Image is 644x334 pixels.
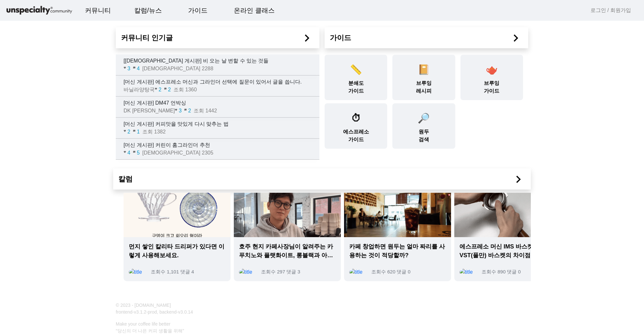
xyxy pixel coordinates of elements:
div: 원두 검색 [392,103,455,149]
span: 2 [188,108,194,113]
a: 로그인 / 회원가입 [590,6,631,14]
span: 1 [137,129,142,134]
span: 🫖 [486,64,498,75]
p: [머신 게시판] DM47 언박싱 [124,99,319,107]
span: 호주 현지 카페사장님이 알려주는 카푸치노와 플랫화이트, 롱블랙과 아메리카노의 차이 [239,242,336,260]
a: 칼럼 [118,174,526,184]
span: 조회수 890 댓글 0 [482,269,521,274]
span: 5 [137,150,142,155]
span: 조회수 1,101 댓글 4 [151,269,194,274]
img: title [129,268,142,276]
mat-icon: chat_bubble [133,151,137,155]
span: 먼지 쌓인 칼리타 드리퍼가 있다면 이렇게 사용해보세요. [129,242,225,260]
a: 먼지 쌓인 칼리타 드리퍼가 있다면 이렇게 사용해보세요.title조회수 1,101 댓글 4 [124,210,231,281]
span: 조회 1442 [194,108,220,113]
a: ⏱에스프레소가이드 [322,103,390,149]
a: 카페 창업하면 원두는 얼마 짜리를 사용하는 것이 적당할까?title조회수 620 댓글 0 [344,210,451,281]
span: 2 [127,129,133,134]
span: 에스프레소 머신 IMS 바스켓과 VST(풀만) 바스켓의 차이점 [459,242,556,260]
a: 에스프레소 머신 IMS 바스켓과 VST(풀만) 바스켓의 차이점title조회수 890 댓글 0 [454,210,561,281]
span: 3 [179,108,184,113]
p: [머신 게시판] 커피맛을 맛있게 다시 맞추는 법 [124,120,319,128]
a: 커뮤니티 [80,2,116,19]
img: title [349,268,363,276]
mat-icon: favorite [175,109,179,112]
a: 가이드 [183,2,213,19]
span: 바닐라양탕국 [124,87,155,92]
mat-icon: favorite [124,151,127,155]
a: [머신 게시판] DM47 언박싱DK [PERSON_NAME]32조회 1442 [116,97,319,117]
a: [[DEMOGRAPHIC_DATA] 게시판] 비 오는 날 변할 수 있는 것들34[DEMOGRAPHIC_DATA] 2288 [116,54,319,75]
a: 커뮤니티 인기글 [121,32,314,43]
span: 조회 1382 [142,129,168,134]
span: [DEMOGRAPHIC_DATA] 2288 [142,66,216,71]
span: [DEMOGRAPHIC_DATA] 2305 [142,150,216,155]
span: 2 [168,87,173,92]
p: [머신 게시판] 에스프레소 머신과 그라인더 선택에 질문이 있어서 글을 씁니다. [124,78,319,86]
img: logo [5,5,73,16]
img: title [239,268,252,276]
a: 칼럼/뉴스 [129,2,167,19]
mat-icon: chat_bubble [184,109,188,112]
a: [머신 게시판] 커피맛을 맛있게 다시 맞추는 법21조회 1382 [116,118,319,138]
span: DK [PERSON_NAME] [124,108,175,113]
mat-icon: favorite [124,66,127,70]
div: 브루잉 레시피 [392,55,455,100]
p: © 2023 - [DOMAIN_NAME] frontend-v3.1.2-prod, backend-v3.0.14 [112,302,318,316]
p: [머신 게시판] 커린이 홈그라인더 추천 [124,141,319,149]
a: [머신 게시판] 커린이 홈그라인더 추천45[DEMOGRAPHIC_DATA] 2305 [116,139,319,159]
img: title image [124,193,231,237]
span: ⏱ [351,113,361,123]
img: title image [234,193,341,237]
a: 온라인 클래스 [229,2,280,19]
p: [[DEMOGRAPHIC_DATA] 게시판] 비 오는 날 변할 수 있는 것들 [124,57,319,65]
span: 카페 창업하면 원두는 얼마 짜리를 사용하는 것이 적당할까? [349,242,446,260]
span: 조회수 620 댓글 0 [371,269,411,274]
mat-icon: chat_bubble [133,66,137,70]
a: 🫖브루잉가이드 [458,55,526,100]
span: 4 [127,150,133,155]
img: title image [344,193,451,237]
a: [머신 게시판] 에스프레소 머신과 그라인더 선택에 질문이 있어서 글을 씁니다.바닐라양탕국22조회 1360 [116,75,319,96]
div: 브루잉 가이드 [460,55,523,100]
span: 🔎 [418,113,430,123]
a: 📔브루잉레시피 [390,55,458,100]
mat-icon: favorite [124,130,127,133]
div: 에스프레소 가이드 [325,103,387,149]
mat-icon: chevron_right [300,31,314,45]
div: 분쇄도 가이드 [325,55,387,100]
a: 📏분쇄도가이드 [322,55,390,100]
mat-icon: favorite [155,87,159,91]
span: 2 [159,87,164,92]
span: 3 [127,66,133,71]
img: title [459,268,473,276]
a: 호주 현지 카페사장님이 알려주는 카푸치노와 플랫화이트, 롱블랙과 아메리카노의 차이title조회수 297 댓글 3 [234,210,341,281]
span: 📏 [350,64,362,75]
mat-icon: chevron_right [511,172,526,187]
a: 🔎원두검색 [390,103,458,149]
span: 4 [137,66,142,71]
a: 가이드 [330,32,523,43]
mat-icon: chevron_right [508,31,523,45]
span: 📔 [418,64,430,75]
span: 조회 1360 [173,87,199,92]
img: title image [454,193,561,237]
mat-icon: chat_bubble [164,87,168,91]
mat-icon: chat_bubble [133,130,137,133]
span: 조회수 297 댓글 3 [261,269,300,274]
